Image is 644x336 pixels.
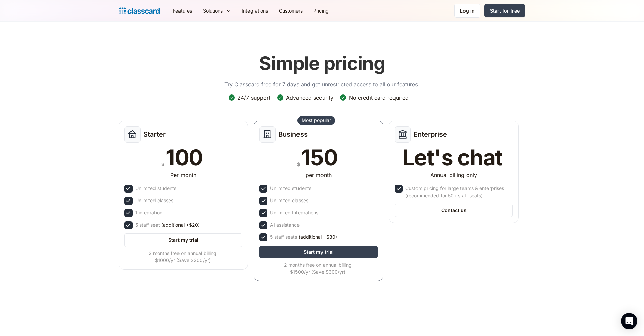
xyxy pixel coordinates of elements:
[168,3,197,18] a: Features
[484,4,525,17] a: Start for free
[270,209,318,216] div: Unlimited Integrations
[299,233,337,241] span: (additional +$30)
[621,313,637,329] div: Open Intercom Messenger
[270,221,300,229] div: AI assistance
[224,80,420,88] p: Try Classcard free for 7 days and get unrestricted access to all our features.
[403,147,503,168] div: Let's chat
[135,221,200,229] div: 5 staff seat
[143,130,166,139] h2: Starter
[161,160,164,168] div: $
[270,197,308,204] div: Unlimited classes
[273,3,308,18] a: Customers
[170,171,196,179] div: Per month
[308,3,334,18] a: Pricing
[259,261,376,275] div: 2 months free on annual billing $1500/yr (Save $300/yr)
[413,130,447,139] h2: Enterprise
[124,250,241,264] div: 2 months free on annual billing $1000/yr (Save $200/yr)
[270,185,311,192] div: Unlimited students
[259,246,378,258] a: Start my trial
[259,52,385,75] h1: Simple pricing
[278,130,308,139] h2: Business
[395,204,513,217] a: Contact us
[197,3,236,18] div: Solutions
[405,185,511,199] div: Custom pricing for large teams & enterprises (recommended for 50+ staff seats)
[166,147,203,168] div: 100
[490,7,520,14] div: Start for free
[301,147,337,168] div: 150
[237,94,270,101] div: 24/7 support
[430,171,477,179] div: Annual billing only
[124,233,243,247] a: Start my trial
[286,94,333,101] div: Advanced security
[270,233,337,241] div: 5 staff seats
[306,171,332,179] div: per month
[135,209,162,216] div: 1 integration
[297,160,300,168] div: $
[349,94,409,101] div: No credit card required
[203,7,223,14] div: Solutions
[135,185,176,192] div: Unlimited students
[161,221,200,229] span: (additional +$20)
[454,4,480,18] a: Log in
[302,117,331,124] div: Most popular
[135,197,173,204] div: Unlimited classes
[236,3,273,18] a: Integrations
[119,6,160,16] a: home
[460,7,475,14] div: Log in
